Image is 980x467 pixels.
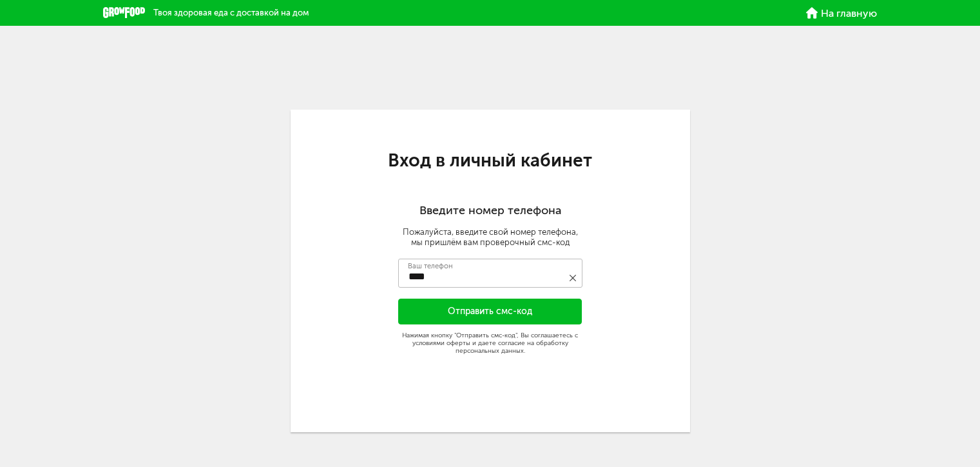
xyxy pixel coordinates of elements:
[806,7,877,19] a: На главную
[398,332,582,355] div: Нажимая кнопку "Отправить смс-код", Вы соглашаетесь с условиями оферты и даете согласие на обрабо...
[291,227,690,248] div: Пожалуйста, введите свой номер телефона, мы пришлём вам проверочный смс-код
[291,204,690,218] h2: Введите номер телефона
[153,8,309,17] span: Твоя здоровая еда с доставкой на дом
[821,8,877,19] span: На главную
[398,299,582,324] button: Отправить смс-код
[291,152,690,169] h1: Вход в личный кабинет
[408,263,453,270] label: Ваш телефон
[103,7,309,19] a: Твоя здоровая еда с доставкой на дом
